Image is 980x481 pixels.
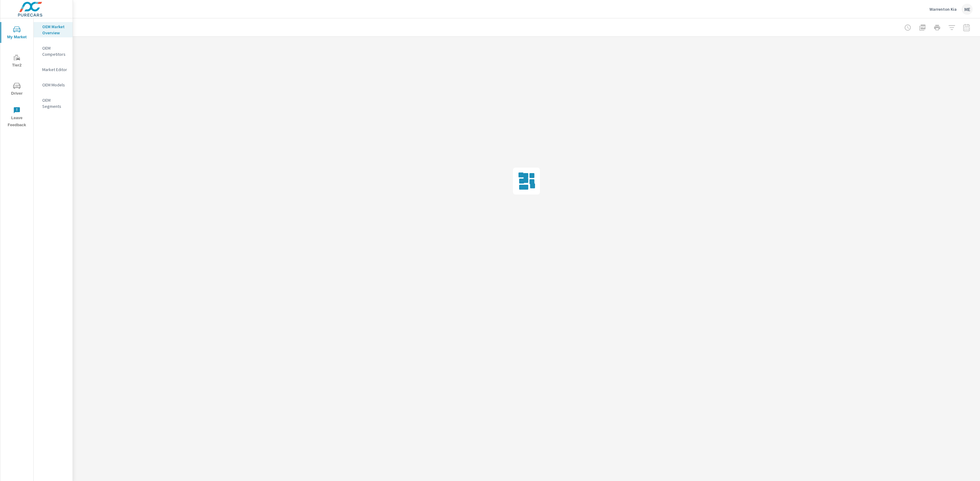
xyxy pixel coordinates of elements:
div: ME [962,4,973,15]
p: Market Editor [42,66,68,73]
p: Warrenton Kia [929,6,957,12]
p: OEM Market Overview [42,24,68,36]
div: OEM Competitors [34,44,73,59]
div: Market Editor [34,65,73,74]
div: nav menu [0,18,33,131]
p: OEM Segments [42,97,68,109]
span: Tier2 [2,54,32,69]
p: OEM Models [42,82,68,88]
div: OEM Market Overview [34,22,73,37]
span: Driver [2,82,32,97]
span: Leave Feedback [2,107,32,129]
span: My Market [2,26,32,41]
p: OEM Competitors [42,45,68,57]
div: OEM Models [34,80,73,89]
div: OEM Segments [34,96,73,111]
